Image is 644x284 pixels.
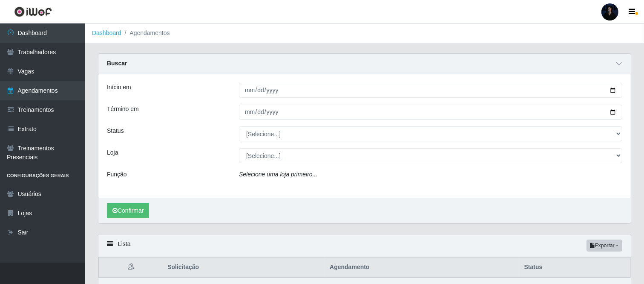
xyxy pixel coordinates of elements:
[98,234,631,257] div: Lista
[239,171,317,178] i: Selecione uma loja primeiro...
[107,60,127,67] strong: Buscar
[325,258,519,278] th: Agendamento
[107,105,139,114] label: Término em
[107,170,127,179] label: Função
[239,83,622,98] input: 00/00/0000
[14,6,52,17] img: CoreUI Logo
[107,203,149,218] button: Confirmar
[586,240,622,252] button: Exportar
[85,23,644,43] nav: breadcrumb
[239,105,622,120] input: 00/00/0000
[162,258,325,278] th: Solicitação
[519,258,631,278] th: Status
[92,29,121,36] a: Dashboard
[107,148,118,157] label: Loja
[107,126,124,135] label: Status
[107,83,131,92] label: Início em
[121,29,170,38] li: Agendamentos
